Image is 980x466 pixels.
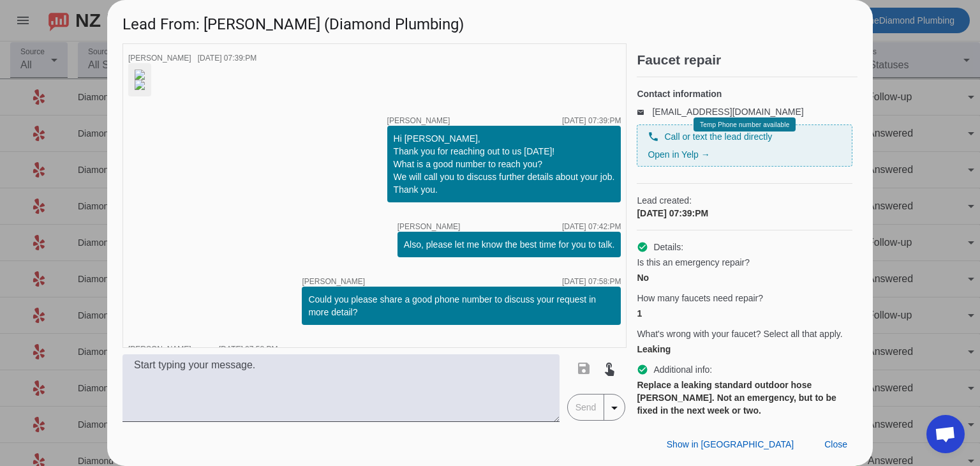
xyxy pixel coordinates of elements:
[198,54,256,62] div: [DATE] 07:39:PM
[394,132,615,196] div: Hi [PERSON_NAME], Thank you for reaching out to us [DATE]! What is a good number to reach you? We...
[135,70,145,80] img: k5UBHXmrxj-CnNrznwzWCQ
[562,278,621,285] div: [DATE] 07:58:PM
[824,439,847,449] span: Close
[667,439,794,449] span: Show in [GEOGRAPHIC_DATA]
[637,109,652,115] mat-icon: email
[653,363,712,376] span: Additional info:
[926,415,965,453] div: Open chat
[135,80,145,90] img: hAWUQLi7KZ4Rm-aqZLCx3Q
[607,400,622,416] mat-icon: arrow_drop_down
[637,379,852,417] div: Replace a leaking standard outdoor hose [PERSON_NAME]. Not an emergency, but to be fixed in the n...
[637,194,852,207] span: Lead created:
[648,131,659,142] mat-icon: phone
[652,107,803,117] a: [EMAIL_ADDRESS][DOMAIN_NAME]
[602,361,617,376] mat-icon: touch_app
[637,54,857,66] h2: Faucet repair
[637,271,852,284] div: No
[219,345,278,353] div: [DATE] 07:58:PM
[664,130,772,143] span: Call or text the lead directly
[637,327,842,340] span: What's wrong with your faucet? Select all that apply.
[700,121,789,128] span: Temp Phone number available
[404,238,615,251] div: Also, please let me know the best time for you to talk.​
[814,433,857,456] button: Close
[637,343,852,356] div: Leaking
[562,223,621,230] div: [DATE] 07:42:PM
[387,117,450,124] span: [PERSON_NAME]
[637,207,852,220] div: [DATE] 07:39:PM
[308,293,614,319] div: Could you please share a good phone number to discuss your request in more detail?​
[637,307,852,320] div: 1
[637,292,763,304] span: How many faucets need repair?
[562,117,621,124] div: [DATE] 07:39:PM
[397,223,461,230] span: [PERSON_NAME]
[637,364,648,375] mat-icon: check_circle
[657,433,804,456] button: Show in [GEOGRAPHIC_DATA]
[637,241,648,253] mat-icon: check_circle
[128,345,191,354] span: [PERSON_NAME]
[302,278,365,285] span: [PERSON_NAME]
[637,87,852,100] h4: Contact information
[128,54,191,63] span: [PERSON_NAME]
[648,149,709,160] a: Open in Yelp →
[653,241,683,253] span: Details:
[637,256,750,269] span: Is this an emergency repair?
